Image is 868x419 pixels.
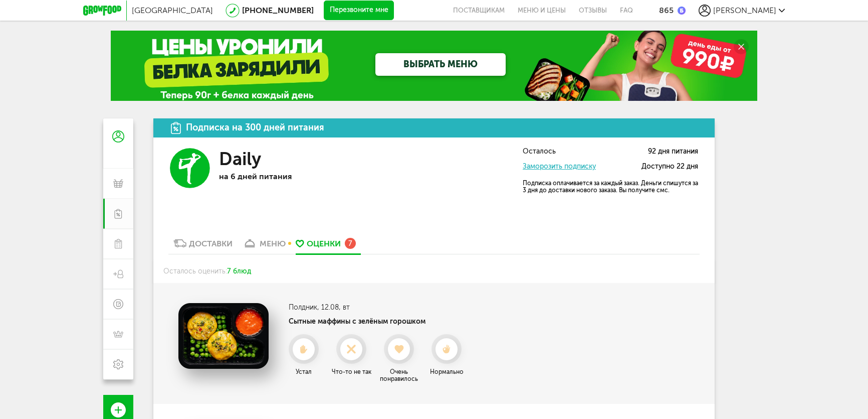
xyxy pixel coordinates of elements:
span: Осталось [523,148,556,156]
img: Сытные маффины с зелёным горошком [178,303,269,369]
div: 7 [345,238,356,249]
a: ВЫБРАТЬ МЕНЮ [375,53,506,76]
div: Устал [281,368,326,375]
a: Доставки [168,238,238,254]
div: Осталось оценить: [153,259,715,283]
span: [GEOGRAPHIC_DATA] [132,6,213,15]
h3: Полдник [289,303,469,312]
p: Подписка оплачивается за каждый заказ. Деньги спишутся за 3 дня до доставки нового заказа. Вы пол... [523,180,698,194]
div: Оценки [307,239,341,248]
span: [PERSON_NAME] [713,6,776,15]
span: Доступно 22 дня [641,163,698,171]
div: Нормально [424,368,469,375]
a: меню [238,238,291,254]
a: Оценки 7 [291,238,361,254]
a: Заморозить подписку [523,162,596,171]
div: меню [260,239,286,248]
span: , 12.08, вт [317,303,350,312]
span: 7 блюд [227,267,251,275]
h3: Daily [219,148,262,170]
p: на 6 дней питания [219,172,364,181]
div: Что-то не так [329,368,374,375]
div: Доставки [189,239,233,248]
span: 92 дня питания [648,148,698,156]
a: [PHONE_NUMBER] [242,6,314,15]
button: Перезвоните мне [324,1,394,21]
div: Очень понравилось [376,368,421,382]
img: icon.da23462.svg [171,122,181,134]
h4: Сытные маффины с зелёным горошком [289,317,469,326]
div: 865 [659,6,674,15]
img: bonus_b.cdccf46.png [678,7,686,15]
div: Подписка на 300 дней питания [186,123,324,132]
